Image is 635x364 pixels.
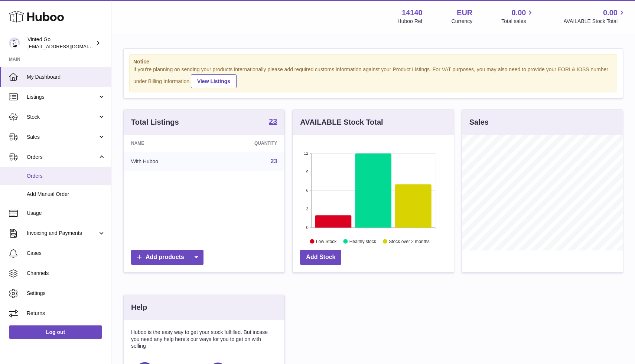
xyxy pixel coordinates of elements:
[501,8,534,25] a: 0.00 Total sales
[27,191,105,198] span: Add Manual Order
[398,18,423,25] div: Huboo Ref
[131,250,203,265] a: Add products
[27,36,94,50] div: Vinted Go
[271,158,277,164] a: 23
[563,18,626,25] span: AVAILABLE Stock Total
[27,173,105,180] span: Orders
[389,239,430,244] text: Stock over 2 months
[512,8,526,18] span: 0.00
[133,66,613,88] div: If you're planning on sending your products internationally please add required customs informati...
[27,270,105,277] span: Channels
[27,134,98,141] span: Sales
[316,239,337,244] text: Low Stock
[131,329,277,350] p: Huboo is the easy way to get your stock fulfilled. But incase you need any help here's our ways f...
[349,239,377,244] text: Healthy stock
[27,114,98,121] span: Stock
[27,94,98,101] span: Listings
[131,117,179,127] h3: Total Listings
[300,250,341,265] a: Add Stock
[209,135,285,152] th: Quantity
[27,73,105,81] span: My Dashboard
[124,135,209,152] th: Name
[306,170,309,174] text: 9
[563,8,626,25] a: 0.00 AVAILABLE Stock Total
[300,117,383,127] h3: AVAILABLE Stock Total
[603,8,618,18] span: 0.00
[191,74,237,88] a: View Listings
[306,188,309,193] text: 6
[133,58,613,65] strong: Notice
[27,250,105,257] span: Cases
[124,152,209,171] td: With Huboo
[402,8,423,18] strong: 14140
[306,207,309,211] text: 3
[501,18,534,25] span: Total sales
[269,118,277,127] a: 23
[469,117,489,127] h3: Sales
[27,230,98,237] span: Invoicing and Payments
[306,225,309,230] text: 0
[27,290,105,297] span: Settings
[9,37,20,49] img: giedre.bartusyte@vinted.com
[304,151,309,155] text: 12
[27,210,105,217] span: Usage
[452,18,473,25] div: Currency
[9,325,102,339] a: Log out
[457,8,472,18] strong: EUR
[269,118,277,125] strong: 23
[131,302,147,312] h3: Help
[27,43,109,49] span: [EMAIL_ADDRESS][DOMAIN_NAME]
[27,154,98,161] span: Orders
[27,310,105,317] span: Returns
